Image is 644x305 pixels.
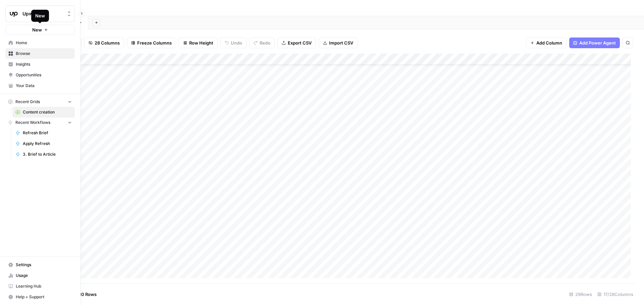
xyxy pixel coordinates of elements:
button: New [5,25,75,35]
button: 28 Columns [84,37,124,48]
button: Import CSV [319,37,358,48]
span: Redo [260,40,270,46]
button: Help + Support [5,292,75,302]
div: 29 Rows [567,289,595,300]
img: Upwork Logo [8,8,20,20]
a: Apply Refresh [12,138,75,149]
span: Usage [16,273,72,279]
span: Add Power Agent [579,40,616,46]
a: Refresh Brief [12,128,75,138]
button: Recent Workflows [5,118,75,128]
span: Browse [16,51,72,57]
span: Add Column [536,40,562,46]
a: Opportunities [5,70,75,80]
span: New [32,26,42,33]
span: Settings [16,262,72,268]
span: Home [16,40,72,46]
span: Import CSV [329,40,353,46]
button: Add Power Agent [569,37,620,48]
a: Settings [5,259,75,270]
span: Row Height [189,40,213,46]
span: Freeze Columns [137,40,172,46]
span: Insights [16,61,72,67]
span: Your Data [16,83,72,89]
button: Export CSV [277,37,316,48]
span: Content creation [23,109,72,115]
a: Browse [5,48,75,59]
button: Freeze Columns [127,37,176,48]
span: 3. Brief to Article [23,151,72,157]
button: Workspace: Upwork [5,5,75,22]
span: Help + Support [16,294,72,300]
span: Apply Refresh [23,141,72,147]
a: Your Data [5,80,75,91]
div: 17/28 Columns [595,289,636,300]
span: Export CSV [288,40,312,46]
span: Recent Grids [15,99,40,105]
button: Recent Grids [5,97,75,107]
span: Undo [231,40,242,46]
span: Recent Workflows [15,120,50,126]
a: Insights [5,59,75,70]
button: Row Height [179,37,218,48]
button: Undo [220,37,247,48]
span: Upwork [22,10,63,17]
span: 28 Columns [95,40,120,46]
a: Learning Hub [5,281,75,292]
a: Content creation [12,107,75,118]
button: Add Column [526,37,567,48]
a: Usage [5,270,75,281]
button: Redo [249,37,275,48]
span: Add 10 Rows [70,291,97,298]
span: Opportunities [16,72,72,78]
div: New [35,12,45,19]
a: Home [5,37,75,48]
a: 3. Brief to Article [12,149,75,160]
span: Learning Hub [16,283,72,289]
span: Refresh Brief [23,130,72,136]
